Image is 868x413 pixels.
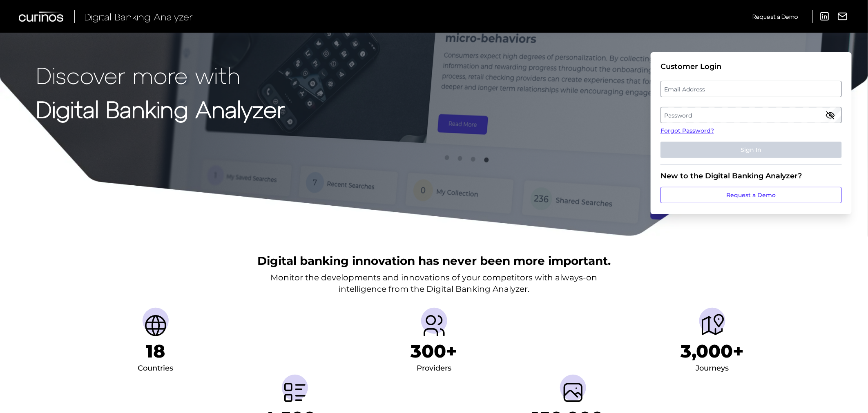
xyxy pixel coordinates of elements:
button: Sign In [660,142,842,158]
p: Discover more with [36,62,285,88]
strong: Digital Banking Analyzer [36,95,285,122]
a: Request a Demo [660,187,842,203]
p: Monitor the developments and innovations of your competitors with always-on intelligence from the... [271,272,598,295]
a: Forgot Password? [660,127,842,135]
img: Metrics [282,380,308,406]
img: Providers [421,313,447,339]
img: Screenshots [560,380,586,406]
h1: 3,000+ [681,340,744,362]
h1: 18 [146,340,165,362]
div: Providers [417,362,451,375]
span: Request a Demo [752,13,798,20]
h1: 300+ [411,340,457,362]
span: Digital Banking Analyzer [84,11,193,22]
div: Customer Login [660,62,842,71]
div: New to the Digital Banking Analyzer? [660,171,842,180]
label: Email Address [661,82,841,96]
a: Request a Demo [752,10,798,23]
img: Journeys [699,313,725,339]
div: Journeys [696,362,729,375]
h2: Digital banking innovation has never been more important. [257,253,611,269]
img: Countries [143,313,169,339]
img: Curinos [19,11,65,22]
div: Countries [138,362,173,375]
label: Password [661,108,841,122]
